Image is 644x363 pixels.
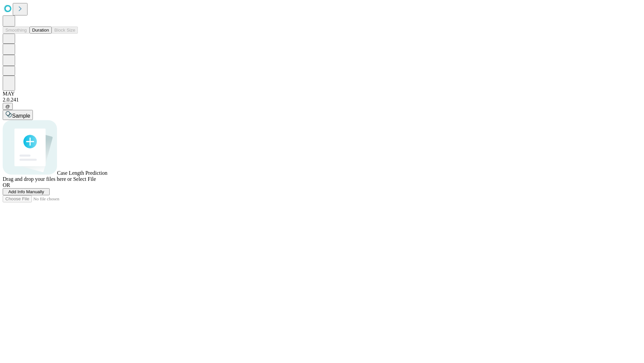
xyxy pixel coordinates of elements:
[52,27,78,34] button: Block Size
[3,110,33,120] button: Sample
[3,97,641,103] div: 2.0.241
[73,176,96,182] span: Select File
[3,91,641,97] div: MAY
[5,104,10,109] span: @
[57,170,107,176] span: Case Length Prediction
[30,27,52,34] button: Duration
[3,188,50,195] button: Add Info Manually
[8,189,44,194] span: Add Info Manually
[3,103,13,110] button: @
[3,176,72,182] span: Drag and drop your files here or
[12,113,30,119] span: Sample
[3,182,10,188] span: OR
[3,27,30,34] button: Smoothing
